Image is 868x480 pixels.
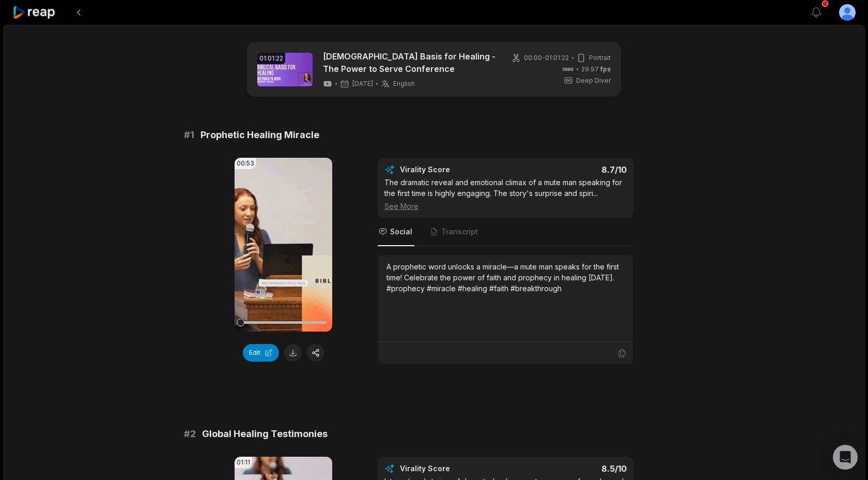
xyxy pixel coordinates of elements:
span: 29.97 [581,65,611,74]
span: Prophetic Healing Miracle [200,128,319,142]
div: Open Intercom Messenger [833,445,858,470]
div: 8.7 /10 [516,164,627,175]
button: Edit [243,344,279,362]
span: English [393,80,415,88]
span: Social [390,227,412,237]
span: [DATE] [352,80,373,88]
span: fps [600,65,611,73]
a: [DEMOGRAPHIC_DATA] Basis for Healing - The Power to Serve Conference [323,50,499,75]
video: Your browser does not support mp4 format. [235,158,332,332]
span: Portrait [589,53,611,63]
span: Deep Diver [576,76,611,85]
div: The dramatic reveal and emotional climax of a mute man speaking for the first time is highly enga... [384,177,627,212]
span: # 1 [184,128,194,142]
div: A prophetic word unlocks a miracle—a mute man speaks for the first time! Celebrate the power of f... [386,261,625,294]
div: 8.5 /10 [516,463,627,474]
div: Virality Score [400,463,511,474]
span: # 2 [184,427,196,441]
span: Transcript [441,227,478,237]
span: 00:00 - 01:01:22 [524,53,569,63]
div: See More [384,201,627,212]
nav: Tabs [378,218,633,246]
span: Global Healing Testimonies [202,427,328,441]
div: Virality Score [400,164,511,175]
